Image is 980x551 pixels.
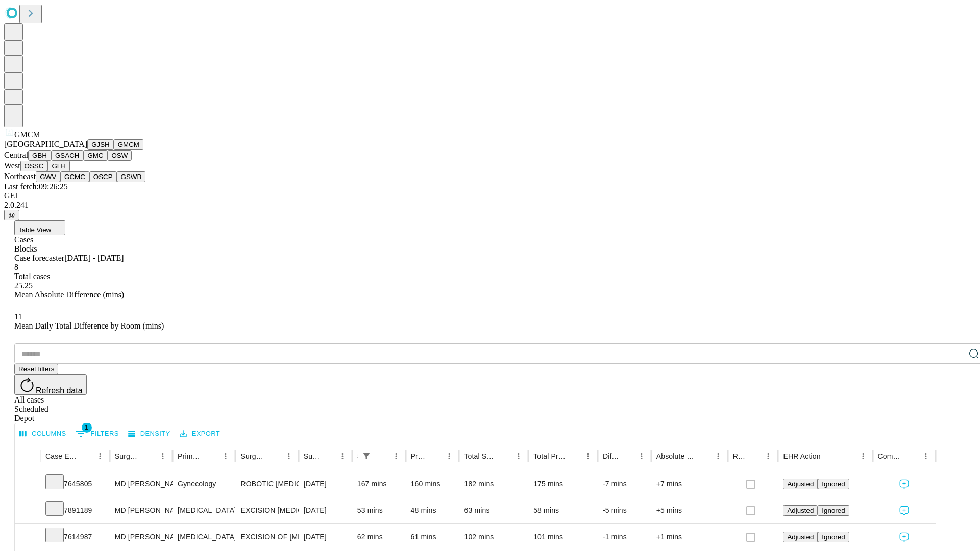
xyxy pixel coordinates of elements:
button: Menu [389,449,403,463]
div: +1 mins [656,524,723,550]
div: [DATE] [304,497,347,523]
button: OSCP [89,171,117,182]
span: 11 [14,312,22,321]
button: Menu [711,449,725,463]
button: Refresh data [14,374,87,395]
span: @ [8,211,15,219]
div: Surgery Name [240,452,266,460]
div: MD [PERSON_NAME] [PERSON_NAME] Md [115,497,167,523]
button: Select columns [17,426,69,442]
div: Comments [878,452,903,460]
button: Menu [581,449,595,463]
button: Expand [20,502,35,520]
div: Total Scheduled Duration [464,452,496,460]
button: Sort [497,449,511,463]
button: Sort [428,449,442,463]
span: [DATE] - [DATE] [64,254,124,262]
button: OSW [108,150,132,161]
div: Difference [603,452,619,460]
div: 182 mins [464,471,523,497]
button: Sort [567,449,581,463]
button: Ignored [818,532,849,542]
span: Ignored [822,480,845,488]
div: 160 mins [411,471,454,497]
button: Reset filters [14,364,58,374]
div: MD [PERSON_NAME] [PERSON_NAME] Md [115,524,167,550]
div: [DATE] [304,471,347,497]
button: Sort [141,449,156,463]
div: +5 mins [656,497,723,523]
span: Adjusted [787,533,814,541]
div: 7645805 [45,471,105,497]
button: Sort [747,449,761,463]
span: Last fetch: 09:26:25 [4,182,68,191]
div: 58 mins [533,497,593,523]
div: Primary Service [178,452,203,460]
div: 7614987 [45,524,105,550]
button: Sort [79,449,93,463]
div: -7 mins [603,471,646,497]
span: Mean Daily Total Difference by Room (mins) [14,321,164,330]
button: Show filters [359,449,374,463]
div: EHR Action [783,452,820,460]
button: Sort [267,449,282,463]
span: Ignored [822,507,845,514]
button: Menu [282,449,296,463]
button: Sort [697,449,711,463]
button: Show filters [73,425,121,442]
button: GWV [36,171,60,182]
span: Total cases [14,272,50,281]
div: -5 mins [603,497,646,523]
button: Adjusted [783,479,818,489]
span: GMCM [14,130,40,139]
button: Menu [335,449,350,463]
button: GSWB [117,171,146,182]
button: GMC [83,150,107,161]
button: Expand [20,475,35,493]
div: [MEDICAL_DATA] [178,524,230,550]
div: [DATE] [304,524,347,550]
span: 25.25 [14,281,33,290]
button: Sort [904,449,919,463]
button: @ [4,210,19,220]
div: 167 mins [357,471,401,497]
button: Menu [156,449,170,463]
button: Sort [321,449,335,463]
div: Total Predicted Duration [533,452,566,460]
div: 102 mins [464,524,523,550]
div: Resolved in EHR [733,452,746,460]
div: 63 mins [464,497,523,523]
button: Adjusted [783,505,818,516]
span: Refresh data [36,386,83,395]
button: OSSC [20,161,48,171]
div: 61 mins [411,524,454,550]
span: Mean Absolute Difference (mins) [14,290,124,299]
div: 2.0.241 [4,201,976,210]
button: GSACH [51,150,83,161]
span: Ignored [822,533,845,541]
span: Case forecaster [14,254,64,262]
button: Menu [761,449,775,463]
button: GCMC [60,171,89,182]
button: GBH [28,150,51,161]
button: Menu [919,449,933,463]
div: Case Epic Id [45,452,78,460]
div: 62 mins [357,524,401,550]
span: West [4,161,20,170]
button: Table View [14,220,65,235]
button: Sort [620,449,634,463]
div: [MEDICAL_DATA] [178,497,230,523]
div: 1 active filter [359,449,374,463]
div: 48 mins [411,497,454,523]
div: Surgeon Name [115,452,140,460]
div: Scheduled In Room Duration [357,452,358,460]
button: GMCM [114,139,143,150]
div: ROBOTIC [MEDICAL_DATA] [MEDICAL_DATA] REMOVAL TUBES AND OVARIES FOR UTERUS 250GM OR LESS [240,471,293,497]
div: GEI [4,191,976,201]
div: MD [PERSON_NAME] [115,471,167,497]
span: 1 [82,422,92,433]
div: 53 mins [357,497,401,523]
div: Absolute Difference [656,452,696,460]
button: Ignored [818,479,849,489]
button: Sort [204,449,218,463]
